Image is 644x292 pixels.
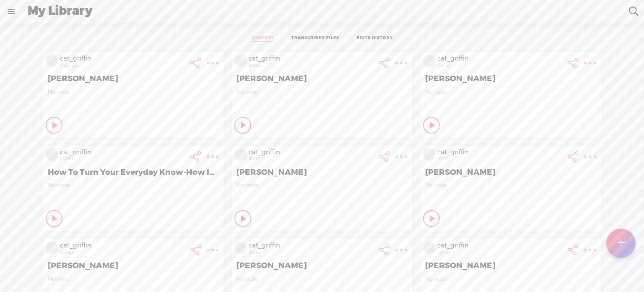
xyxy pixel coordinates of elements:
span: No note [425,88,596,95]
a: CONTENT [252,35,274,42]
span: [PERSON_NAME] [425,260,596,271]
div: [DATE] [249,63,374,68]
span: How To Turn Your Everyday Know-How Into A Digital Product That Sells [48,167,219,177]
div: [DATE] [437,250,563,255]
span: No note [48,88,219,95]
span: No note [48,182,219,189]
span: [PERSON_NAME] [425,167,596,177]
div: cat_griffin [60,55,186,63]
span: No note [425,182,596,189]
div: [DATE] [437,63,563,68]
div: cat_griffin [249,148,374,157]
span: [PERSON_NAME] [236,260,408,271]
div: cat_griffin [437,55,563,63]
img: videoLoading.png [423,55,436,67]
span: No note [425,275,596,282]
a: TRANSCRIBED FILES [291,35,339,42]
span: [PERSON_NAME] [236,167,408,177]
div: cat_griffin [60,242,186,250]
img: videoLoading.png [423,148,436,161]
div: [DATE] [60,156,186,161]
span: [PERSON_NAME] [48,260,219,271]
div: [DATE] [249,250,374,255]
img: videoLoading.png [46,148,58,161]
div: cat_griffin [437,242,563,250]
div: cat_griffin [249,55,374,63]
span: No note [48,275,219,282]
span: No note [236,182,408,189]
span: [PERSON_NAME] [425,74,596,84]
div: cat_griffin [60,148,186,157]
div: cat_griffin [249,242,374,250]
div: a day ago [60,63,186,68]
a: EDITS HISTORY [357,35,393,42]
span: [PERSON_NAME] [236,74,408,84]
img: videoLoading.png [234,148,247,161]
div: [DATE] [60,250,186,255]
img: videoLoading.png [423,242,436,254]
span: No note [236,88,408,95]
img: videoLoading.png [234,55,247,67]
span: No note [236,275,408,282]
img: videoLoading.png [234,242,247,254]
img: videoLoading.png [46,242,58,254]
div: [DATE] [249,156,374,161]
img: videoLoading.png [46,55,58,67]
span: [PERSON_NAME] [48,74,219,84]
div: [DATE] [437,156,563,161]
div: My Library [22,0,623,22]
div: cat_griffin [437,148,563,157]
